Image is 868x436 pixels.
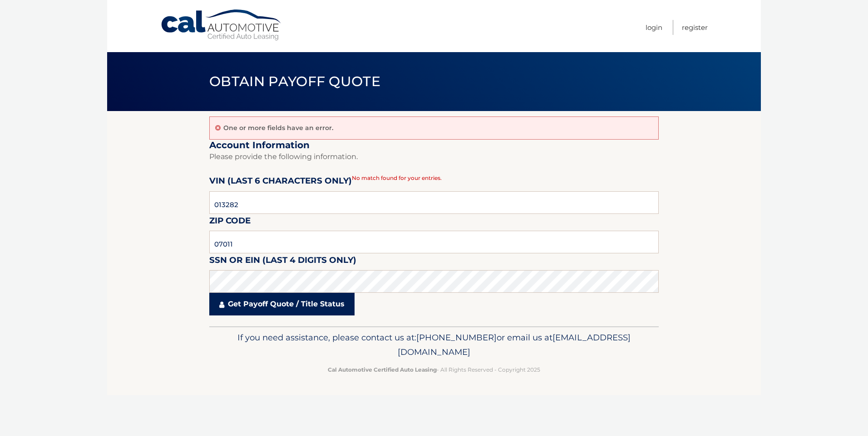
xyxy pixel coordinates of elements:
[646,20,662,35] a: Login
[209,214,251,231] label: Zip Code
[209,293,355,315] a: Get Payoff Quote / Title Status
[160,9,283,41] a: Cal Automotive
[398,332,631,357] span: [EMAIL_ADDRESS][DOMAIN_NAME]
[209,73,380,90] span: Obtain Payoff Quote
[215,365,653,374] p: - All Rights Reserved - Copyright 2025
[209,140,659,151] h2: Account Information
[209,150,659,163] p: Please provide the following information.
[215,330,653,359] p: If you need assistance, please contact us at: or email us at
[328,366,437,373] strong: Cal Automotive Certified Auto Leasing
[209,253,356,270] label: SSN or EIN (last 4 digits only)
[209,174,352,191] label: VIN (last 6 characters only)
[416,332,497,343] span: [PHONE_NUMBER]
[352,174,442,181] span: No match found for your entries.
[223,124,333,132] p: One or more fields have an error.
[682,20,708,35] a: Register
